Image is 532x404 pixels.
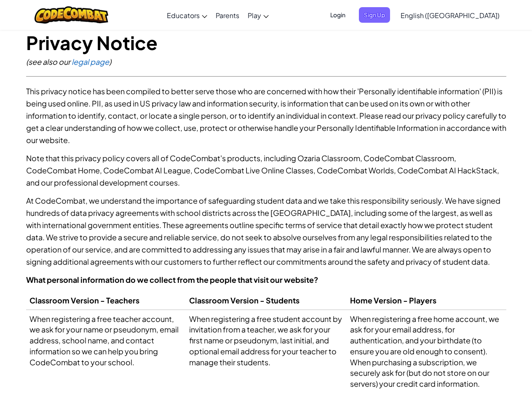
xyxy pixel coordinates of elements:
[109,57,111,66] span: )
[26,152,506,189] p: Note that this privacy policy covers all of CodeCombat's products, including Ozaria Classroom, Co...
[248,11,261,20] span: Play
[26,29,506,56] h1: Privacy Notice
[26,310,186,393] td: When registering a free teacher account, we ask for your name or pseudonym, email address, school...
[211,4,243,27] a: Parents
[401,11,500,20] span: English ([GEOGRAPHIC_DATA])
[72,57,109,66] a: legal page
[163,4,211,27] a: Educators
[359,7,390,23] button: Sign Up
[347,292,506,310] th: Home Version - Players
[26,85,506,146] p: This privacy notice has been compiled to better serve those who are concerned with how their 'Per...
[26,57,72,66] span: (see also our
[396,4,504,27] a: English ([GEOGRAPHIC_DATA])
[35,6,108,24] img: CodeCombat logo
[347,310,506,393] td: When registering a free home account, we ask for your email address, for authentication, and your...
[186,292,347,310] th: Classroom Version - Students
[325,7,350,23] button: Login
[167,11,200,20] span: Educators
[243,4,273,27] a: Play
[26,275,318,284] strong: What personal information do we collect from the people that visit our website?
[26,194,506,268] p: At CodeCombat, we understand the importance of safeguarding student data and we take this respons...
[26,292,186,310] th: Classroom Version - Teachers
[186,310,347,393] td: When registering a free student account by invitation from a teacher, we ask for your first name ...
